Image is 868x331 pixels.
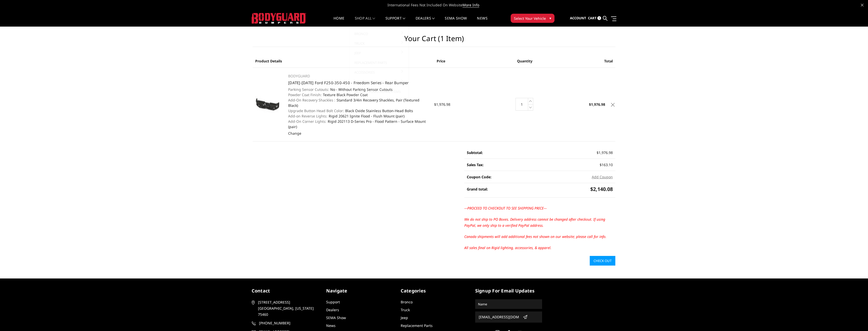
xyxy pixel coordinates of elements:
a: Bronco [401,300,413,304]
h5: contact [252,287,319,294]
a: News [326,323,336,328]
a: Bronco [352,29,406,39]
a: Home [334,16,344,26]
p: We do not ship to PO Boxes. Delivery address cannot be changed after checkout. If using PayPal, w... [464,216,615,229]
a: Dealers [416,16,435,26]
a: Support [326,300,340,304]
p: ---PROCEED TO CHECKOUT TO SEE SHIPPING PRICE--- [464,205,615,211]
th: Total [555,55,616,68]
a: Replacement Parts [401,323,433,328]
dd: Standard 3/4in Recovery Shackles, Pair (Textured Black) [288,97,429,108]
img: BODYGUARD BUMPERS [252,13,306,24]
dt: Parking Sensor Cutouts: [288,87,329,92]
a: More Info [463,3,479,8]
input: Name [476,300,541,308]
dd: Rigid 202113 D-Series Pro - Flood Pattern - Surface Mount (pair) [288,119,429,129]
a: Truck [352,39,406,48]
img: 2017-2022 Ford F250-350-450 - Freedom Series - Rear Bumper [253,92,283,117]
span: ▾ [549,15,551,21]
th: Price [434,55,495,68]
span: Select Your Vehicle [514,16,546,21]
span: [STREET_ADDRESS] [GEOGRAPHIC_DATA], [US_STATE] 75460 [258,299,317,318]
button: Add Coupon [592,174,613,180]
strong: $1,976.98 [589,102,605,107]
span: $163.10 [600,162,613,167]
p: All sales final on Rigid lighting, accessories, & apparel. [464,245,615,251]
a: SEMA Show [445,16,467,26]
span: 5 [597,16,601,20]
dd: Black Oxide Stainless Button-Head Bolts [288,108,429,113]
a: [PHONE_NUMBER] [252,320,319,326]
a: SEMA Show [326,315,346,320]
th: Product Details [253,55,434,68]
h1: Your Cart (1 item) [253,34,615,47]
a: Dealers [326,307,339,312]
a: #TeamBodyguard Gear [352,77,406,87]
a: Cart 5 [588,11,601,25]
span: $2,140.08 [590,186,613,193]
dt: Add-On Recovery Shackles : [288,97,335,103]
th: Quantity [494,55,555,68]
strong: Grand total: [467,187,488,191]
dd: Rigid 20621 Ignite Flood - Flush Mount (pair) [288,113,429,119]
strong: Subtotal: [467,150,483,155]
a: [DATE]-[DATE] Ford F250-350-450 - Freedom Series - Rear Bumper [288,80,409,85]
span: $1,976.98 [597,150,613,155]
span: $1,976.98 [434,102,450,107]
span: Account [570,16,586,20]
strong: Coupon Code: [467,175,491,179]
input: Email [477,313,521,321]
a: Replacement Parts [352,58,406,67]
a: Account [570,11,586,25]
a: Dealer Promotional Items [352,87,406,96]
a: Change [288,131,301,136]
a: Support [385,16,405,26]
a: Jeep [401,315,408,320]
span: Cart [588,16,597,20]
a: Truck [401,307,410,312]
button: Select Your Vehicle [511,14,555,23]
dt: Add-on Reverse Lights: [288,113,327,119]
p: Canada shipments will add additional fees not shown on our website; please call for info. [464,234,615,240]
dt: Upgrade Button Head Bolt Color: [288,108,344,113]
strong: Sales Tax: [467,162,484,167]
h5: Categories [401,287,468,294]
a: Jeep [352,48,406,58]
a: shop all [355,16,375,26]
p: BODYGUARD [288,73,429,79]
dt: Add-On Corner Lights: [288,119,326,124]
span: [PHONE_NUMBER] [259,320,318,326]
dt: Powder Coat Finish: [288,92,322,97]
h5: Navigate [326,287,393,294]
a: News [477,16,487,26]
h5: signup for email updates [475,287,542,294]
a: Check out [590,256,615,266]
a: Accessories [352,67,406,77]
